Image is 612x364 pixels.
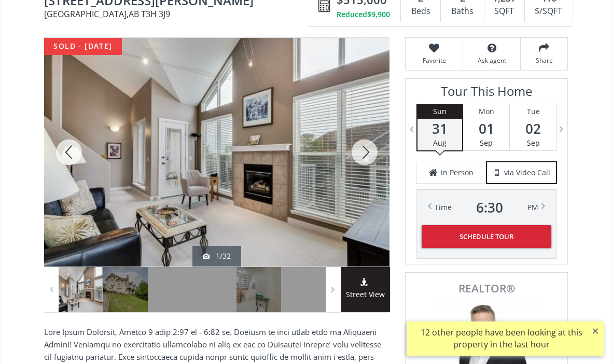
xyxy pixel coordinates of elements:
div: 1101 Patterson View SW Calgary, AB T3H 3J9 - Photo 1 of 32 [44,38,390,267]
span: REALTOR® [417,283,556,294]
div: $/SQFT [530,4,567,19]
div: Baths [446,4,478,19]
div: Beds [406,4,435,19]
button: Schedule Tour [422,225,551,248]
span: in Person [441,167,474,178]
div: Sun [418,104,462,119]
div: Mon [463,104,509,119]
span: 6 : 30 [476,200,503,215]
span: $9,900 [367,9,390,20]
div: Time PM [435,200,538,215]
span: 31 [418,121,462,136]
h3: Tour This Home [416,84,557,104]
div: 1/32 [203,251,231,261]
button: × [587,321,604,340]
div: Tue [510,104,557,119]
span: Share [526,56,562,65]
span: Sep [527,138,540,148]
span: 01 [463,121,509,136]
div: Reduced [337,9,390,20]
div: 12 other people have been looking at this property in the last hour [412,327,591,351]
span: via Video Call [504,167,550,178]
div: SQFT [490,4,519,19]
div: sold - [DATE] [44,38,122,55]
span: Aug [433,138,447,148]
span: Sep [480,138,493,148]
span: 02 [510,121,557,136]
span: Street View [341,289,390,301]
span: Ask agent [468,56,515,65]
span: Favorite [411,56,457,65]
span: [GEOGRAPHIC_DATA] , AB T3H 3J9 [44,10,313,18]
